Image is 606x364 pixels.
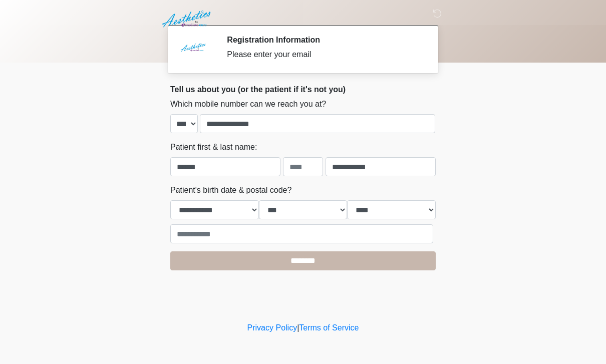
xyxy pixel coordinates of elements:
h2: Registration Information [227,35,421,45]
a: Terms of Service [299,323,359,332]
label: Patient's birth date & postal code? [170,184,291,196]
a: | [297,323,299,332]
img: Agent Avatar [178,35,208,65]
div: Please enter your email [227,49,421,61]
label: Patient first & last name: [170,141,257,153]
h2: Tell us about you (or the patient if it's not you) [170,85,436,94]
label: Which mobile number can we reach you at? [170,98,326,110]
img: Aesthetics by Emediate Cure Logo [160,8,215,31]
a: Privacy Policy [247,323,297,332]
